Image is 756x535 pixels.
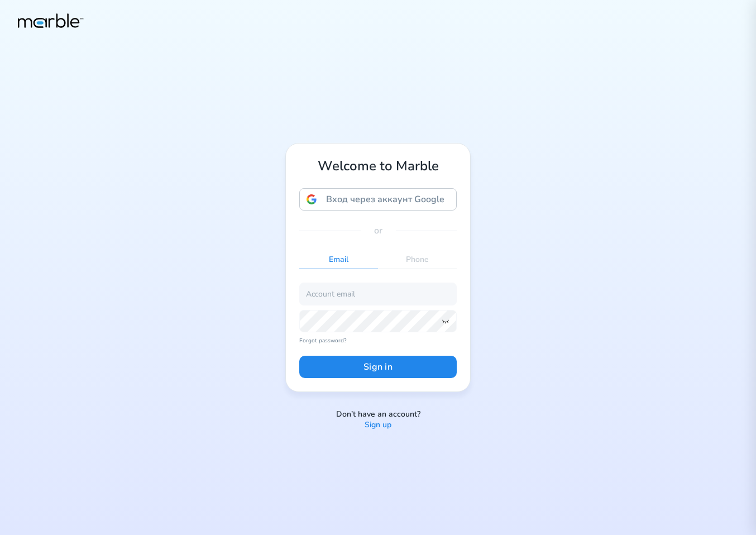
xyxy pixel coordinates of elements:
input: Account email [299,283,457,305]
p: or [374,224,382,237]
p: Don’t have an account? [336,409,420,420]
h1: Welcome to Marble [299,157,457,175]
div: Вход через аккаунт Google [299,188,457,211]
button: Sign in [299,356,457,378]
p: Phone [378,251,457,269]
span: Вход через аккаунт Google [321,193,449,206]
a: Sign up [365,420,391,431]
p: Email [299,251,378,269]
a: Forgot password? [299,337,457,345]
